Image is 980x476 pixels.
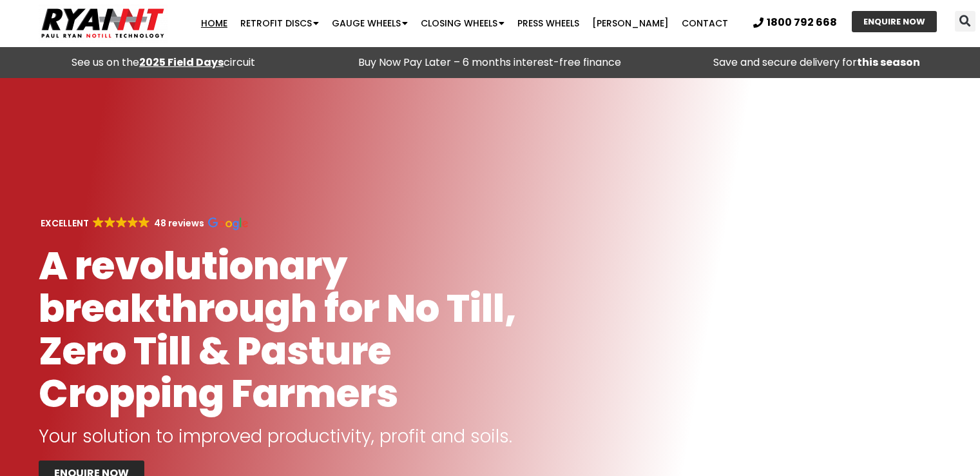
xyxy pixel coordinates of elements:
a: Gauge Wheels [325,10,414,36]
a: ENQUIRE NOW [852,11,937,32]
a: Press Wheels [511,10,586,36]
img: Google [93,217,104,228]
a: [PERSON_NAME] [586,10,675,36]
img: Ryan NT logo [39,3,168,43]
h1: A revolutionary breakthrough for No Till, Zero Till & Pasture Cropping Farmers [39,244,535,415]
span: 1800 792 668 [767,17,837,28]
a: 1800 792 668 [753,17,837,28]
a: 2025 Field Days [139,55,224,70]
span: ENQUIRE NOW [863,17,925,26]
p: Save and secure delivery for [660,54,974,72]
img: Google [104,217,115,228]
a: EXCELLENT GoogleGoogleGoogleGoogleGoogle 48 reviews Google [39,217,248,230]
a: Retrofit Discs [234,10,325,36]
div: Search [955,11,975,32]
strong: 48 reviews [154,217,204,230]
img: Google [139,217,149,228]
div: See us on the circuit [6,54,320,72]
strong: EXCELLENT [41,217,89,230]
a: Home [195,10,234,36]
a: Closing Wheels [414,10,511,36]
p: Buy Now Pay Later – 6 months interest-free finance [333,54,647,72]
img: Google [208,217,248,230]
span: Your solution to improved productivity, profit and soils. [39,424,512,449]
a: Contact [675,10,735,36]
img: Google [116,217,127,228]
nav: Menu [190,10,739,36]
strong: this season [857,55,920,70]
img: Google [128,217,139,228]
